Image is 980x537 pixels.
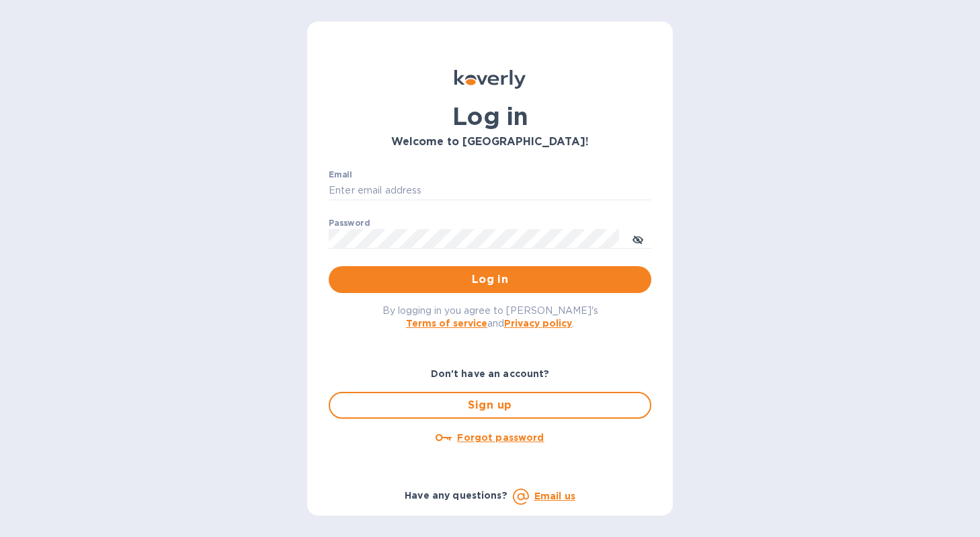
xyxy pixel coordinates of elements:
[329,171,352,179] label: Email
[339,272,641,288] span: Log in
[406,318,487,329] a: Terms of service
[382,305,598,329] span: By logging in you agree to [PERSON_NAME]'s and .
[329,266,651,293] button: Log in
[454,70,526,89] img: Koverly
[329,102,651,130] h1: Log in
[624,225,651,252] button: toggle password visibility
[341,397,639,413] span: Sign up
[504,318,572,329] a: Privacy policy
[329,219,370,227] label: Password
[405,490,507,501] b: Have any questions?
[431,368,550,379] b: Don't have an account?
[457,432,544,443] u: Forgot password
[534,491,575,501] a: Email us
[329,136,651,149] h3: Welcome to [GEOGRAPHIC_DATA]!
[329,392,651,419] button: Sign up
[329,181,651,201] input: Enter email address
